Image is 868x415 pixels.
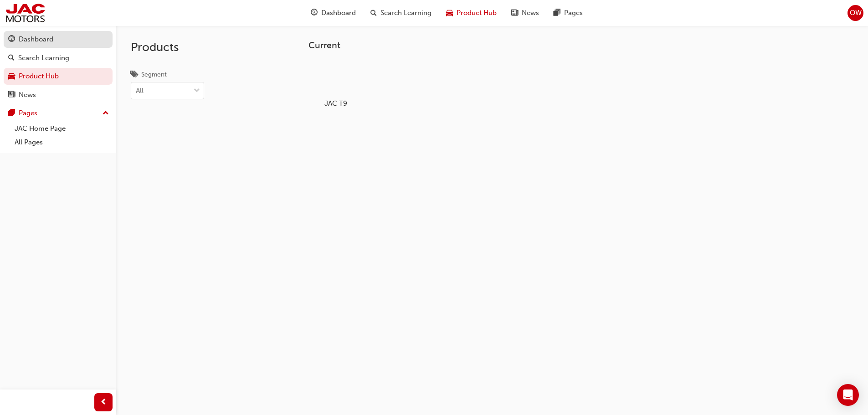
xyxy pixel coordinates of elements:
[8,72,15,81] span: car-icon
[8,91,15,99] span: news-icon
[308,40,826,51] h3: Current
[303,4,363,22] a: guage-iconDashboard
[837,384,859,406] div: Open Intercom Messenger
[311,7,318,19] span: guage-icon
[504,4,546,22] a: news-iconNews
[380,8,431,18] span: Search Learning
[847,5,863,21] button: OW
[19,108,37,118] div: Pages
[4,29,113,105] button: DashboardSearch LearningProduct HubNews
[4,31,113,48] a: Dashboard
[8,36,15,44] span: guage-icon
[312,99,360,108] h5: JAC T9
[363,4,439,22] a: search-iconSearch Learning
[11,135,113,149] a: All Pages
[194,85,200,97] span: down-icon
[5,3,46,23] img: jac-portal
[4,50,113,67] a: Search Learning
[131,40,204,55] h2: Products
[370,7,377,19] span: search-icon
[100,397,107,408] span: prev-icon
[4,87,113,103] a: News
[18,53,69,63] div: Search Learning
[511,7,518,19] span: news-icon
[19,34,53,45] div: Dashboard
[522,8,539,18] span: News
[4,105,113,122] button: Pages
[8,54,15,62] span: search-icon
[11,122,113,136] a: JAC Home Page
[103,108,109,119] span: up-icon
[131,71,138,79] span: tags-icon
[554,7,560,19] span: pages-icon
[8,109,15,118] span: pages-icon
[546,4,590,22] a: pages-iconPages
[4,68,113,85] a: Product Hub
[564,8,583,18] span: Pages
[850,8,862,18] span: OW
[457,8,497,18] span: Product Hub
[141,70,167,79] div: Segment
[136,86,144,96] div: All
[439,4,504,22] a: car-iconProduct Hub
[19,90,36,100] div: News
[308,58,363,111] a: JAC T9
[321,8,356,18] span: Dashboard
[446,7,453,19] span: car-icon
